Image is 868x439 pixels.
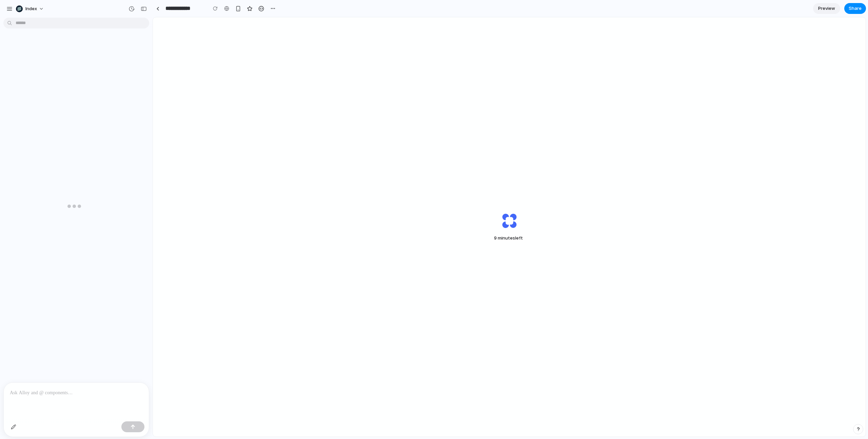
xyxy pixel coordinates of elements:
[818,5,835,12] span: Preview
[25,5,37,12] span: Index
[13,3,47,14] button: Index
[844,3,866,14] button: Share
[849,5,862,12] span: Share
[494,235,497,241] span: 9
[813,3,840,14] a: Preview
[491,235,528,242] span: minutes left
